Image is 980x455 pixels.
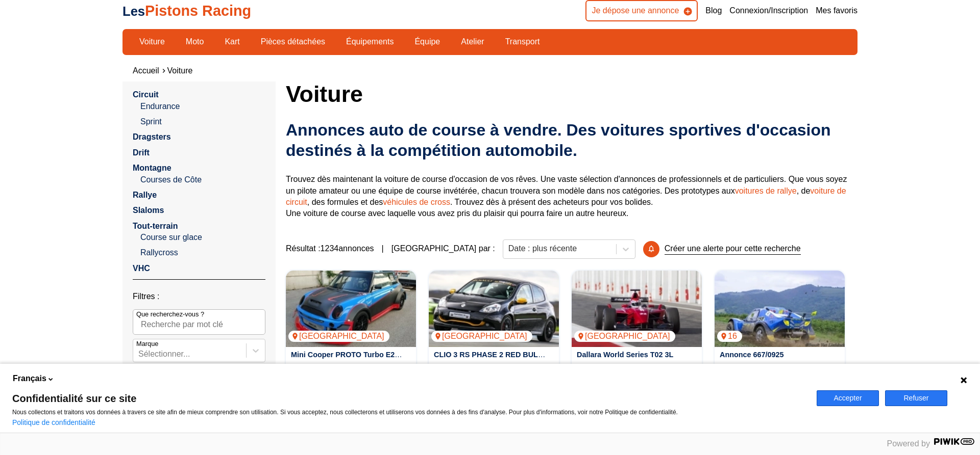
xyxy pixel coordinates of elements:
a: Circuit [133,90,159,99]
p: [GEOGRAPHIC_DATA] [574,331,675,342]
a: voitures de rallye [735,186,797,195]
a: Moto [179,33,211,50]
a: Pièces détachées [254,33,332,50]
a: VHC [133,264,150,273]
p: Marque [136,339,158,349]
p: [GEOGRAPHIC_DATA] par : [391,243,495,254]
a: Atelier [454,33,491,50]
a: Tout-terrain [133,222,178,230]
a: Kart [218,33,246,50]
a: Voiture [167,66,193,75]
p: Filtres : [133,291,265,302]
a: Annonce 667/0925 [720,351,784,359]
a: Endurance [140,101,265,112]
p: 16 [717,331,742,342]
a: Courses de Côte [140,174,265,185]
a: Sprint [140,116,265,127]
a: Connexion/Inscription [729,5,808,16]
a: Dallara World Series T02 3L[GEOGRAPHIC_DATA] [572,271,702,347]
a: Rallye [133,191,157,199]
p: Créer une alerte pour cette recherche [665,243,801,255]
p: Trouvez dès maintenant la voiture de course d'occasion de vos rêves. Une vaste sélection d'annonc... [286,174,857,220]
input: MarqueSélectionner... [138,350,140,359]
a: véhicules de cross [383,198,450,206]
a: Slaloms [133,206,164,215]
a: Drift [133,148,150,157]
a: Annonce 667/092516 [715,271,845,347]
a: voiture de circuit [286,186,846,206]
span: Confidentialité sur ce site [12,393,804,404]
a: Politique de confidentialité [12,418,95,426]
p: Nous collectons et traitons vos données à travers ce site afin de mieux comprendre son utilisatio... [12,409,804,416]
a: CLIO 3 RS PHASE 2 RED BULL EDITION [434,351,574,359]
a: Mes favoris [816,5,857,16]
img: Mini Cooper PROTO Turbo E2SH Fia [286,271,416,347]
span: Résultat : 1234 annonces [286,243,374,254]
a: Transport [499,33,547,50]
img: Dallara World Series T02 3L [572,271,702,347]
span: Powered by [887,439,930,448]
a: Montagne [133,164,171,172]
a: Blog [705,5,722,16]
span: Les [122,4,145,18]
button: Refuser [885,390,947,406]
a: Mini Cooper PROTO Turbo E2SH Fia [291,351,418,359]
span: | [382,243,384,254]
p: [GEOGRAPHIC_DATA] [288,331,389,342]
img: CLIO 3 RS PHASE 2 RED BULL EDITION [429,271,559,347]
p: Que recherchez-vous ? [136,310,204,319]
h2: Annonces auto de course à vendre. Des voitures sportives d'occasion destinés à la compétition aut... [286,120,857,160]
a: Équipe [408,33,447,50]
a: Course sur glace [140,232,265,243]
a: Dragsters [133,132,171,141]
button: Accepter [817,390,879,406]
a: LesPistons Racing [122,3,251,19]
a: Dallara World Series T02 3L [577,351,673,359]
a: Équipements [339,33,400,50]
a: Rallycross [140,247,265,258]
a: Voiture [133,33,171,50]
input: Que recherchez-vous ? [133,309,265,335]
a: Mini Cooper PROTO Turbo E2SH Fia[GEOGRAPHIC_DATA] [286,271,416,347]
h1: Voiture [286,82,857,106]
a: CLIO 3 RS PHASE 2 RED BULL EDITION[GEOGRAPHIC_DATA] [429,271,559,347]
img: Annonce 667/0925 [715,271,845,347]
p: [GEOGRAPHIC_DATA] [431,331,532,342]
span: Français [13,373,46,384]
a: Accueil [133,66,159,75]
